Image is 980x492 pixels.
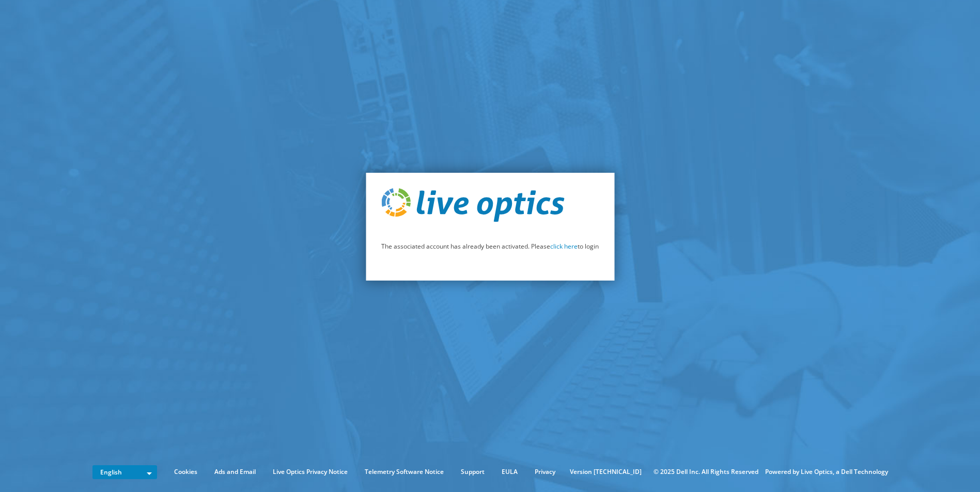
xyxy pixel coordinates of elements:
[550,242,578,251] a: click here
[453,466,492,478] a: Support
[207,466,263,478] a: Ads and Email
[494,466,525,478] a: EULA
[648,466,764,478] li: © 2025 Dell Inc. All Rights Reserved
[357,466,452,478] a: Telemetry Software Notice
[527,466,563,478] a: Privacy
[381,241,599,252] p: The associated account has already been activated. Please to login
[381,188,564,222] img: live_optics_svg.svg
[765,466,888,478] li: Powered by Live Optics, a Dell Technology
[265,466,355,478] a: Live Optics Privacy Notice
[166,466,205,478] a: Cookies
[565,466,647,478] li: Version [TECHNICAL_ID]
